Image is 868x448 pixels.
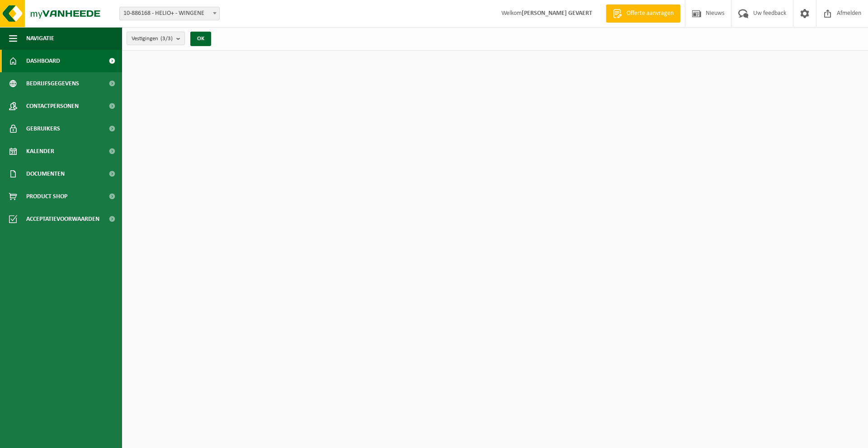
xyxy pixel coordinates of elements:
button: OK [190,32,211,46]
strong: [PERSON_NAME] GEVAERT [522,10,592,17]
button: Vestigingen(3/3) [127,32,185,45]
span: Navigatie [26,27,54,50]
span: Kalender [26,140,54,163]
span: Documenten [26,163,65,185]
span: 10-886168 - HELIO+ - WINGENE [119,7,220,20]
a: Offerte aanvragen [606,5,680,23]
span: Vestigingen [132,32,173,46]
span: Contactpersonen [26,95,79,117]
span: Bedrijfsgegevens [26,72,79,95]
span: Gebruikers [26,117,60,140]
span: Product Shop [26,185,67,208]
count: (3/3) [160,36,173,42]
span: Dashboard [26,50,60,72]
span: 10-886168 - HELIO+ - WINGENE [120,7,219,20]
span: Offerte aanvragen [624,9,676,18]
span: Acceptatievoorwaarden [26,208,99,230]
